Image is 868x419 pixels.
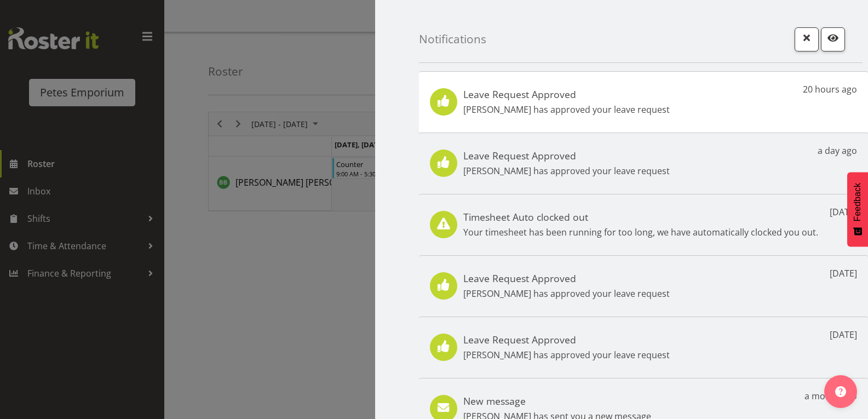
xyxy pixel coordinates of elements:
p: a day ago [818,144,857,157]
p: [PERSON_NAME] has approved your leave request [463,164,670,177]
p: [PERSON_NAME] has approved your leave request [463,103,670,116]
button: Feedback - Show survey [847,172,868,246]
button: Mark as read [821,27,845,51]
h5: Timesheet Auto clocked out [463,211,818,223]
p: [PERSON_NAME] has approved your leave request [463,348,670,361]
button: Close [795,27,819,51]
h5: New message [463,395,651,407]
p: Your timesheet has been running for too long, we have automatically clocked you out. [463,226,818,239]
p: [DATE] [830,267,857,280]
h5: Leave Request Approved [463,150,670,162]
img: help-xxl-2.png [835,386,846,397]
h5: Leave Request Approved [463,88,670,100]
p: [DATE] [830,328,857,341]
p: 20 hours ago [803,83,857,96]
h4: Notifications [419,33,486,45]
p: [DATE] [830,205,857,219]
p: [PERSON_NAME] has approved your leave request [463,287,670,300]
p: a month ago [804,389,857,403]
h5: Leave Request Approved [463,272,670,284]
h5: Leave Request Approved [463,334,670,346]
span: Feedback [853,183,863,221]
